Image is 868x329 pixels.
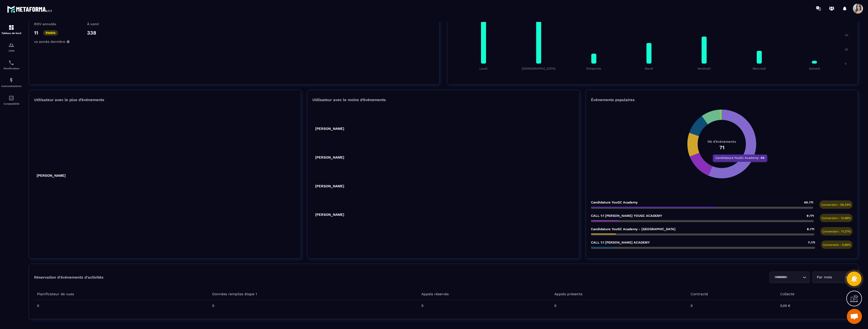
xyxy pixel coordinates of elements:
[34,30,38,36] p: 11
[1,91,21,109] a: accountantaccountantComptabilité
[645,67,653,70] tspan: Mardi
[586,67,601,70] tspan: Dimanche
[34,275,103,280] p: Réservation d'événements d'activités
[816,275,833,280] span: Par mois
[7,5,52,14] img: logo
[812,272,853,283] div: Search for option
[34,288,209,300] th: Planificateur de vues
[37,173,66,177] tspan: [PERSON_NAME]
[688,288,777,300] th: Contracté
[1,38,21,56] a: formationformationCRM
[8,60,14,66] img: scheduler
[823,243,851,247] span: Conversion : 9.86%
[315,127,344,131] tspan: [PERSON_NAME]
[87,30,96,36] p: 338
[845,34,848,37] tspan: 40
[312,98,574,102] p: Utilisateur avec le moins d’événements
[1,102,21,105] p: Comptabilité
[479,67,487,70] tspan: Lundi
[8,42,14,48] img: formation
[1,74,21,91] a: automationsautomationsAutomatisations
[808,241,815,244] span: 7 /71
[551,300,688,312] td: 0
[1,56,21,74] a: schedulerschedulerPlanificateur
[43,30,58,36] p: Stable
[1,32,21,35] p: Tableau de bord
[591,227,675,231] p: Candidature YouGC Academy - [GEOGRAPHIC_DATA]
[591,214,662,218] p: CALL 1:1 [PERSON_NAME] YOUGC ACADEMY
[8,77,14,83] img: automations
[418,288,551,300] th: Appels réservés
[1,67,21,70] p: Planificateur
[809,67,820,70] tspan: Samedi
[807,227,814,231] span: 8 /71
[34,22,69,26] p: RDV annulés
[777,300,853,312] td: 0,00 €
[315,184,344,188] tspan: [PERSON_NAME]
[845,48,848,51] tspan: 20
[209,300,419,312] td: 0
[822,216,851,220] span: Conversion : 12.68%
[591,241,650,244] p: CALL 1:1 [PERSON_NAME] ACADEMY
[773,275,801,280] input: Search for option
[688,300,777,312] td: 0
[8,95,14,101] img: accountant
[833,275,844,280] input: Search for option
[418,300,551,312] td: 0
[821,203,851,206] span: Conversion : 56.34%
[551,288,688,300] th: Appels présents
[769,272,810,283] div: Search for option
[697,67,711,70] tspan: Vendredi
[804,201,813,204] span: 40 /71
[67,40,69,44] span: 0
[591,98,853,102] p: Événements populaires
[847,309,862,324] a: Ouvrir le chat
[591,200,638,204] p: Candidature YouGC Academy
[1,85,21,87] p: Automatisations
[822,230,851,233] span: Conversion : 11.27%
[315,155,344,159] tspan: [PERSON_NAME]
[845,62,847,65] tspan: 0
[34,300,209,312] td: 0
[807,214,814,218] span: 9 /71
[753,67,766,70] tspan: Mercredi
[34,98,296,102] p: Utilisateur avec le plus d’événements
[522,67,555,70] tspan: [DEMOGRAPHIC_DATA]
[777,288,853,300] th: Collecté
[1,21,21,38] a: formationformationTableau de bord
[315,213,344,217] tspan: [PERSON_NAME]
[34,40,69,44] p: vs année dernière :
[1,49,21,52] p: CRM
[209,288,419,300] th: Données remplies étape 1
[8,24,14,31] img: formation
[87,22,99,26] p: À venir
[845,19,848,23] tspan: 60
